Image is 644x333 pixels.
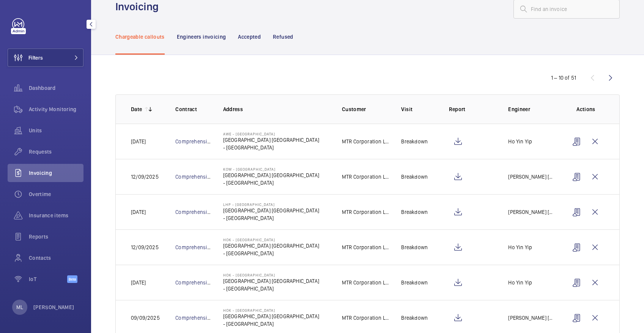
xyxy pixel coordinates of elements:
[175,209,213,215] a: Comprehensive
[508,208,556,216] p: [PERSON_NAME] [PERSON_NAME]
[16,303,23,311] p: ML
[401,138,428,145] p: Breakdown
[401,314,428,322] p: Breakdown
[29,84,83,92] span: Dashboard
[223,313,319,320] p: [GEOGRAPHIC_DATA] [GEOGRAPHIC_DATA]
[29,275,67,283] span: IoT
[175,315,213,321] a: Comprehensive
[223,105,330,113] p: Address
[342,279,389,286] p: MTR Corporation Limited
[115,33,165,41] p: Chargeable callouts
[223,214,319,222] p: - [GEOGRAPHIC_DATA]
[131,279,146,286] p: [DATE]
[223,167,319,171] p: KOW - [GEOGRAPHIC_DATA]
[342,138,389,145] p: MTR Corporation Limited
[223,320,319,328] p: - [GEOGRAPHIC_DATA]
[33,303,74,311] p: [PERSON_NAME]
[131,314,160,322] p: 09/09/2025
[568,105,604,113] p: Actions
[223,308,319,313] p: HOK - [GEOGRAPHIC_DATA]
[223,179,319,187] p: - [GEOGRAPHIC_DATA]
[223,242,319,250] p: [GEOGRAPHIC_DATA] [GEOGRAPHIC_DATA]
[223,171,319,179] p: [GEOGRAPHIC_DATA] [GEOGRAPHIC_DATA]
[29,127,83,134] span: Units
[175,244,213,250] a: Comprehensive
[175,174,213,180] a: Comprehensive
[67,275,77,283] span: Beta
[342,314,389,322] p: MTR Corporation Limited
[223,132,319,136] p: AWE - [GEOGRAPHIC_DATA]
[175,280,213,286] a: Comprehensive
[8,49,83,67] button: Filters
[342,243,389,251] p: MTR Corporation Limited
[401,208,428,216] p: Breakdown
[29,233,83,240] span: Reports
[29,148,83,156] span: Requests
[223,144,319,151] p: - [GEOGRAPHIC_DATA]
[175,105,211,113] p: Contract
[401,173,428,181] p: Breakdown
[28,54,43,61] span: Filters
[175,138,213,145] a: Comprehensive
[223,136,319,144] p: [GEOGRAPHIC_DATA] [GEOGRAPHIC_DATA]
[508,243,532,251] p: Ho Yin Yip
[223,207,319,214] p: [GEOGRAPHIC_DATA] [GEOGRAPHIC_DATA]
[508,173,556,181] p: [PERSON_NAME] [PERSON_NAME]
[223,285,319,292] p: - [GEOGRAPHIC_DATA]
[29,169,83,177] span: Invoicing
[29,190,83,198] span: Overtime
[223,202,319,207] p: LHP - [GEOGRAPHIC_DATA]
[131,173,159,181] p: 12/09/2025
[131,243,159,251] p: 12/09/2025
[223,237,319,242] p: HOK - [GEOGRAPHIC_DATA]
[508,279,532,286] p: Ho Yin Yip
[29,212,83,219] span: Insurance items
[342,173,389,181] p: MTR Corporation Limited
[401,279,428,286] p: Breakdown
[223,273,319,277] p: HOK - [GEOGRAPHIC_DATA]
[223,277,319,285] p: [GEOGRAPHIC_DATA] [GEOGRAPHIC_DATA]
[551,74,576,82] div: 1 – 10 of 51
[177,33,226,41] p: Engineers invoicing
[29,254,83,262] span: Contacts
[342,105,389,113] p: Customer
[401,105,436,113] p: Visit
[223,250,319,257] p: - [GEOGRAPHIC_DATA]
[131,138,146,145] p: [DATE]
[508,314,556,322] p: [PERSON_NAME] [PERSON_NAME]
[131,208,146,216] p: [DATE]
[449,105,496,113] p: Report
[401,243,428,251] p: Breakdown
[342,208,389,216] p: MTR Corporation Limited
[29,105,83,113] span: Activity Monitoring
[238,33,261,41] p: Accepted
[508,105,556,113] p: Engineer
[131,105,142,113] p: Date
[273,33,293,41] p: Refused
[508,138,532,145] p: Ho Yin Yip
